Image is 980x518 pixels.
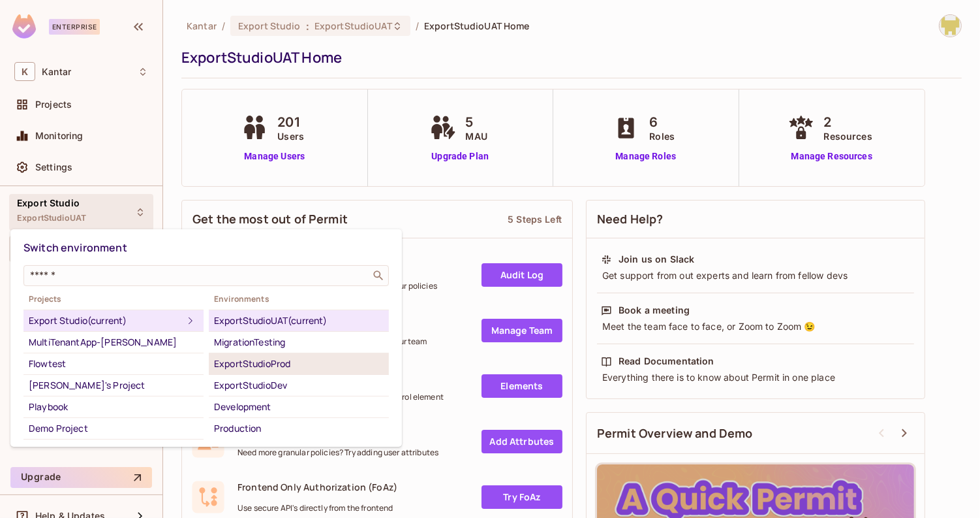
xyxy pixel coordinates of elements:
div: ExportStudioUAT (current) [214,313,384,329]
div: Production [214,421,384,436]
div: Flowtest [29,356,198,372]
div: Playbook [29,399,198,415]
div: [PERSON_NAME]'s Project [29,378,198,393]
span: Switch environment [23,240,127,255]
div: Export Studio (current) [29,313,183,329]
div: MultiTenantApp-[PERSON_NAME] [29,334,198,350]
div: ExportStudioProd [214,356,384,372]
div: ExportStudioDev [214,378,384,393]
div: MigrationTesting [214,334,384,350]
span: Projects [23,294,204,304]
span: Environments [209,294,389,304]
div: Development [214,399,384,415]
div: Demo Project [29,421,198,436]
